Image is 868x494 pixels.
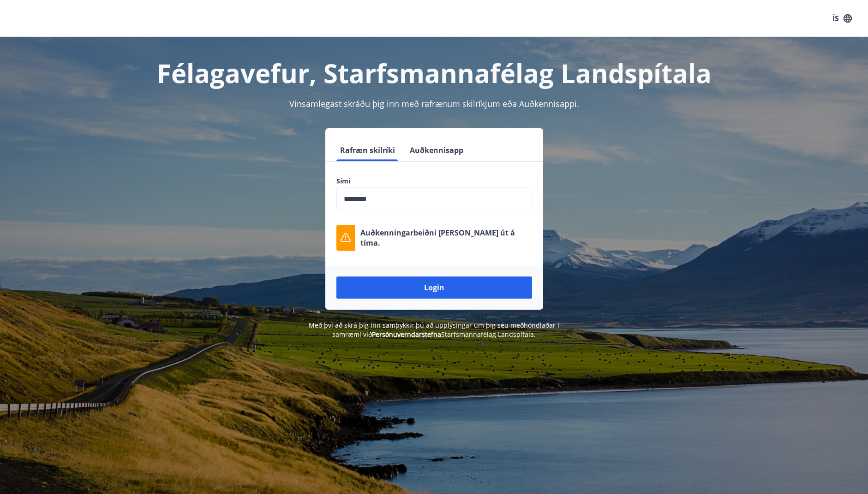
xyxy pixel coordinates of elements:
span: Með því að skrá þig inn samþykkir þú að upplýsingar um þig séu meðhöndlaðar í samræmi við Starfsm... [309,321,559,339]
button: Rafræn skilríki [336,139,399,161]
label: Sími [336,176,532,186]
button: Auðkennisapp [406,139,467,161]
span: Vinsamlegast skráðu þig inn með rafrænum skilríkjum eða Auðkennisappi. [289,98,579,109]
p: Auðkenningarbeiðni [PERSON_NAME] út á tíma. [360,228,532,248]
h1: Félagavefur, Starfsmannafélag Landspítala [113,55,755,90]
a: Persónuverndarstefna [372,330,441,339]
button: ÍS [827,10,857,27]
button: Login [336,276,532,299]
